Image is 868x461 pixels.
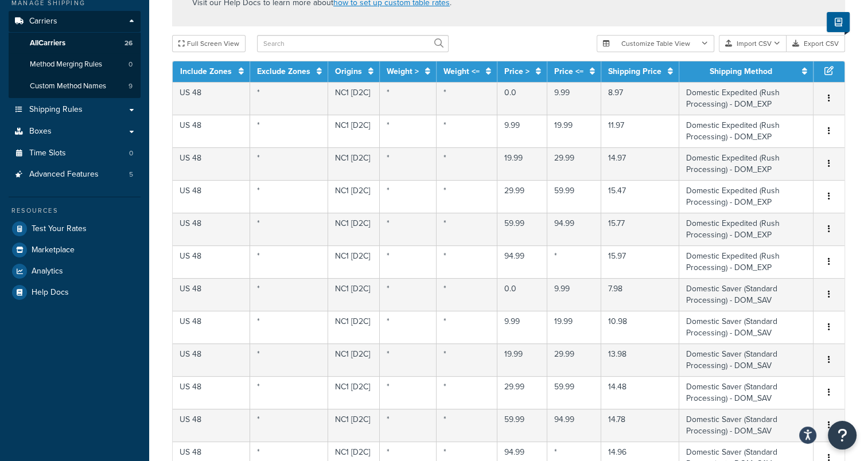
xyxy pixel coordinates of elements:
[497,147,547,180] td: 19.99
[29,17,57,26] span: Carriers
[679,245,813,278] td: Domestic Expedited (Rush Processing) - DOM_EXP
[9,206,141,216] div: Resources
[497,409,547,442] td: 59.99
[601,213,679,245] td: 15.77
[129,81,133,91] span: 9
[601,278,679,311] td: 7.98
[497,245,547,278] td: 94.99
[173,278,250,311] td: US 48
[173,311,250,343] td: US 48
[679,343,813,376] td: Domestic Saver (Standard Processing) - DOM_SAV
[328,311,380,343] td: NC1 [D2C]
[497,180,547,213] td: 29.99
[9,54,141,75] a: Method Merging Rules0
[679,311,813,343] td: Domestic Saver (Standard Processing) - DOM_SAV
[787,35,845,52] button: Export CSV
[172,35,246,52] button: Full Screen View
[9,240,141,260] a: Marketplace
[30,60,102,69] span: Method Merging Rules
[601,115,679,147] td: 11.97
[9,76,141,97] li: Custom Method Names
[547,82,601,115] td: 9.99
[29,105,83,115] span: Shipping Rules
[679,376,813,409] td: Domestic Saver (Standard Processing) - DOM_SAV
[335,65,362,77] a: Origins
[497,213,547,245] td: 59.99
[547,409,601,442] td: 94.99
[597,35,714,52] button: Customize Table View
[328,82,380,115] td: NC1 [D2C]
[601,311,679,343] td: 10.98
[32,245,75,255] span: Marketplace
[497,311,547,343] td: 9.99
[497,376,547,409] td: 29.99
[124,38,133,48] span: 26
[328,147,380,180] td: NC1 [D2C]
[504,65,530,77] a: Price >
[443,65,480,77] a: Weight <=
[29,170,99,179] span: Advanced Features
[497,343,547,376] td: 19.99
[9,54,141,75] li: Method Merging Rules
[328,376,380,409] td: NC1 [D2C]
[828,421,857,450] button: Open Resource Center
[601,147,679,180] td: 14.97
[30,81,106,91] span: Custom Method Names
[173,82,250,115] td: US 48
[601,343,679,376] td: 13.98
[601,409,679,442] td: 14.78
[129,60,133,69] span: 0
[9,99,141,120] a: Shipping Rules
[547,278,601,311] td: 9.99
[547,213,601,245] td: 94.99
[9,282,141,303] a: Help Docs
[32,288,69,298] span: Help Docs
[29,127,52,136] span: Boxes
[679,213,813,245] td: Domestic Expedited (Rush Processing) - DOM_EXP
[719,35,787,52] button: Import CSV
[547,180,601,213] td: 59.99
[9,218,141,239] a: Test Your Rates
[173,343,250,376] td: US 48
[547,376,601,409] td: 59.99
[30,38,65,48] span: All Carriers
[328,180,380,213] td: NC1 [D2C]
[9,164,141,185] li: Advanced Features
[129,170,133,179] span: 5
[9,143,141,164] li: Time Slots
[827,12,850,32] button: Show Help Docs
[547,311,601,343] td: 19.99
[601,245,679,278] td: 15.97
[9,143,141,164] a: Time Slots0
[9,121,141,142] a: Boxes
[328,115,380,147] td: NC1 [D2C]
[497,115,547,147] td: 9.99
[547,115,601,147] td: 19.99
[679,115,813,147] td: Domestic Expedited (Rush Processing) - DOM_EXP
[129,149,133,158] span: 0
[32,224,87,234] span: Test Your Rates
[387,65,419,77] a: Weight >
[32,267,63,276] span: Analytics
[257,35,449,52] input: Search
[554,65,583,77] a: Price <=
[173,409,250,442] td: US 48
[9,33,141,54] a: AllCarriers26
[173,213,250,245] td: US 48
[679,147,813,180] td: Domestic Expedited (Rush Processing) - DOM_EXP
[601,376,679,409] td: 14.48
[710,65,772,77] a: Shipping Method
[9,261,141,282] a: Analytics
[173,115,250,147] td: US 48
[173,245,250,278] td: US 48
[328,213,380,245] td: NC1 [D2C]
[601,180,679,213] td: 15.47
[180,65,232,77] a: Include Zones
[9,76,141,97] a: Custom Method Names9
[9,11,141,98] li: Carriers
